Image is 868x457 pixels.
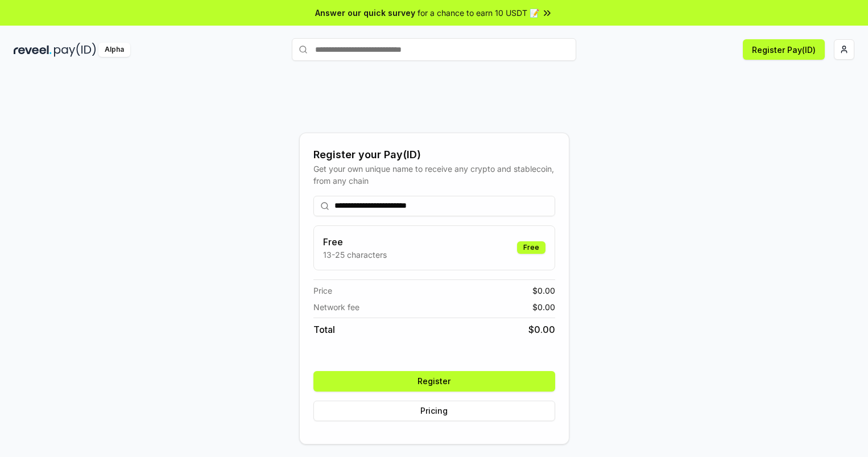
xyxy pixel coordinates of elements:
[14,43,52,57] img: reveel_dark
[532,301,555,313] span: $ 0.00
[528,323,555,336] span: $ 0.00
[323,249,387,261] p: 13-25 characters
[315,7,415,19] span: Answer our quick survey
[313,163,555,187] div: Get your own unique name to receive any crypto and stablecoin, from any chain
[313,401,555,421] button: Pricing
[98,43,130,57] div: Alpha
[54,43,96,57] img: pay_id
[418,7,539,19] span: for a chance to earn 10 USDT 📝
[743,39,825,60] button: Register Pay(ID)
[323,235,387,249] h3: Free
[313,301,359,313] span: Network fee
[313,285,332,297] span: Price
[517,241,545,254] div: Free
[313,147,555,163] div: Register your Pay(ID)
[313,323,335,336] span: Total
[313,371,555,392] button: Register
[532,285,555,297] span: $ 0.00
